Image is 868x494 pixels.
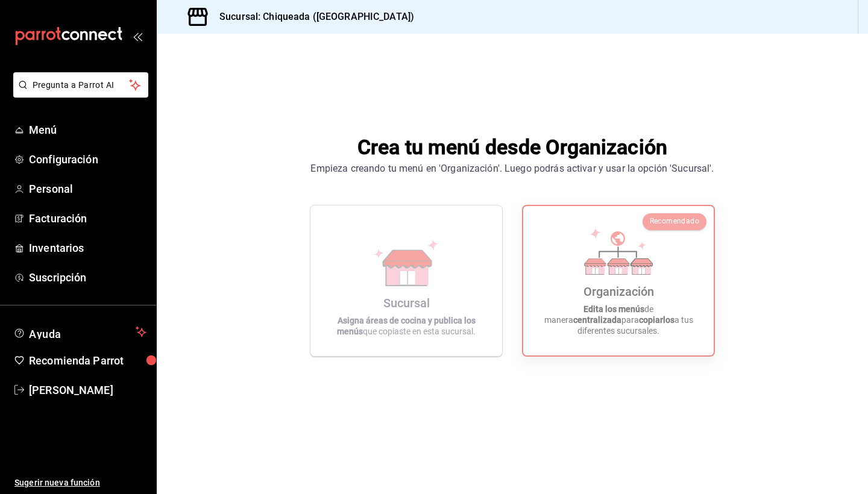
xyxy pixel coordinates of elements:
strong: Edita los menús [583,304,644,314]
button: open_drawer_menu [133,31,142,41]
span: Menú [29,122,146,138]
div: Sucursal [383,296,430,310]
span: Configuración [29,151,146,167]
strong: copiarlos [639,315,675,325]
span: Recomienda Parrot [29,352,146,369]
a: Pregunta a Parrot AI [8,87,148,100]
span: Pregunta a Parrot AI [33,79,130,92]
span: Facturación [29,210,146,227]
span: Sugerir nueva función [14,477,146,489]
strong: centralizada [573,315,621,325]
span: Suscripción [29,269,146,286]
div: Organización [583,284,654,299]
button: Pregunta a Parrot AI [13,72,148,98]
p: de manera para a tus diferentes sucursales. [538,304,699,336]
h3: Sucursal: Chiqueada ([GEOGRAPHIC_DATA]) [210,10,414,24]
span: Inventarios [29,240,146,256]
h1: Crea tu menú desde Organización [310,133,714,161]
span: [PERSON_NAME] [29,382,146,398]
div: Empieza creando tu menú en 'Organización'. Luego podrás activar y usar la opción 'Sucursal'. [310,161,714,176]
span: Ayuda [29,325,131,339]
strong: Asigna áreas de cocina y publica los menús [337,316,476,336]
p: que copiaste en esta sucursal. [325,315,488,337]
span: Recomendado [650,217,699,225]
span: Personal [29,181,146,197]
